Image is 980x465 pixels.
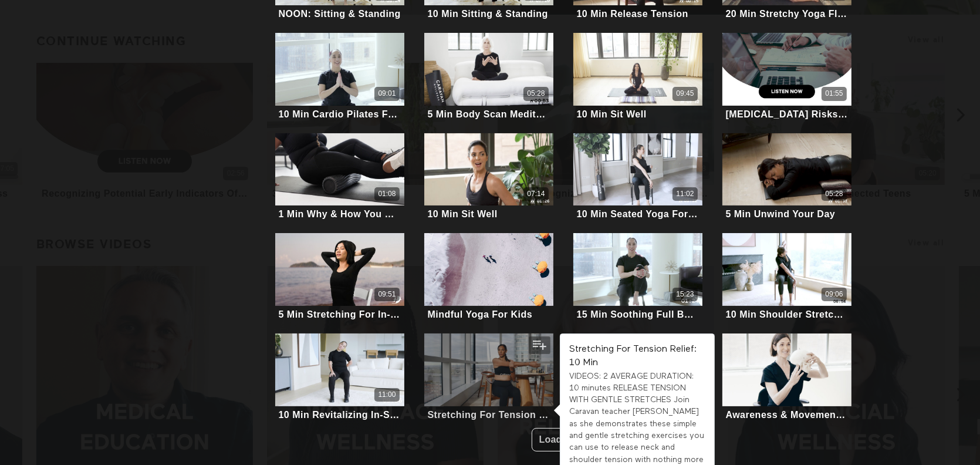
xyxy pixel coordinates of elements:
[726,109,849,120] div: [MEDICAL_DATA] Risks For Desk Workers (Audio)
[275,233,404,322] a: 5 Min Stretching For In-Flight Discomfort09:515 Min Stretching For In-Flight Discomfort
[825,189,843,199] div: 05:28
[539,434,588,444] span: Load More
[428,208,498,220] div: 10 Min Sit Well
[279,409,401,420] div: 10 Min Revitalizing In-Seat Workout For Flight
[726,8,849,19] div: 20 Min Stretchy Yoga Flow at Home
[424,233,553,322] a: Mindful Yoga For KidsMindful Yoga For Kids
[378,390,396,400] div: 11:00
[722,133,851,222] a: 5 Min Unwind Your Day05:285 Min Unwind Your Day
[676,89,694,99] div: 09:45
[577,208,699,220] div: 10 Min Seated Yoga For Relaxation & Stress Relief
[424,333,553,422] a: Stretching For Tension Relief: 10 MinStretching For Tension Relief: 10 Min
[275,333,404,422] a: 10 Min Revitalizing In-Seat Workout For Flight11:0010 Min Revitalizing In-Seat Workout For Flight
[676,289,694,299] div: 15:23
[428,8,548,19] div: 10 Min Sitting & Standing
[424,133,553,222] a: 10 Min Sit Well07:1410 Min Sit Well
[825,289,843,299] div: 09:06
[577,8,688,19] div: 10 Min Release Tension
[428,309,533,320] div: Mindful Yoga For Kids
[825,89,843,99] div: 01:55
[378,89,396,99] div: 09:01
[573,133,702,222] a: 10 Min Seated Yoga For Relaxation & Stress Relief11:0210 Min Seated Yoga For Relaxation & Stress ...
[573,233,702,322] a: 15 Min Soothing Full Body Stretches For Flight15:2315 Min Soothing Full Body Stretches For Flight
[726,309,849,320] div: 10 Min Shoulder Stretches For Tension Relief
[279,8,401,19] div: NOON: Sitting & Standing
[428,109,550,120] div: 5 Min Body Scan Meditation
[527,189,545,199] div: 07:14
[275,33,404,122] a: 10 Min Cardio Pilates For Desk Workers09:0110 Min Cardio Pilates For Desk Workers
[527,89,545,99] div: 05:28
[378,189,396,199] div: 01:08
[378,289,396,299] div: 09:51
[532,428,596,451] button: Load More
[577,309,699,320] div: 15 Min Soothing Full Body Stretches For Flight
[573,33,702,122] a: 10 Min Sit Well09:4510 Min Sit Well
[676,189,694,199] div: 11:02
[279,109,401,120] div: 10 Min Cardio Pilates For Desk Workers
[569,345,697,368] strong: Stretching For Tension Relief: 10 Min
[275,133,404,222] a: 1 Min Why & How You Can Add Foam Rolling To Your Recovery01:081 Min Why & How You Can Add Foam Ro...
[424,33,553,122] a: 5 Min Body Scan Meditation05:285 Min Body Scan Meditation
[428,409,550,420] div: Stretching For Tension Relief: 10 Min
[529,336,550,354] button: Add to my list
[726,409,849,420] div: Awareness & Movement (The [MEDICAL_DATA])
[279,208,401,220] div: 1 Min Why & How You Can Add Foam Rolling To Your Recovery
[722,233,851,322] a: 10 Min Shoulder Stretches For Tension Relief09:0610 Min Shoulder Stretches For Tension Relief
[726,208,836,220] div: 5 Min Unwind Your Day
[722,333,851,422] a: Awareness & Movement (The Alexander Technique)Awareness & Movement (The [MEDICAL_DATA])
[722,33,851,122] a: Arthritis Risks For Desk Workers (Audio)01:55[MEDICAL_DATA] Risks For Desk Workers (Audio)
[577,109,647,120] div: 10 Min Sit Well
[279,309,401,320] div: 5 Min Stretching For In-Flight Discomfort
